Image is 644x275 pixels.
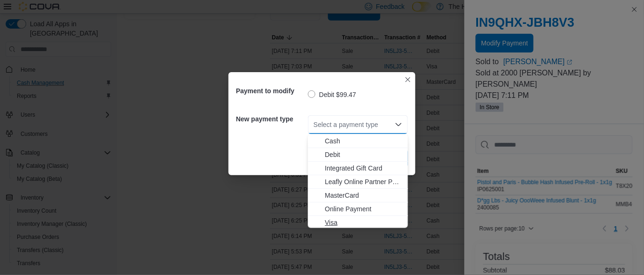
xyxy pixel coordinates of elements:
[308,216,408,230] button: Visa
[308,189,408,202] button: MasterCard
[308,134,408,230] div: Choose from the following options
[308,175,408,189] button: Leafly Online Partner Payment
[314,119,315,130] input: Accessible screen reader label
[395,121,402,128] button: Close list of options
[325,191,402,200] span: MasterCard
[325,177,402,186] span: Leafly Online Partner Payment
[402,74,414,85] button: Closes this modal window
[308,162,408,175] button: Integrated Gift Card
[308,202,408,216] button: Online Payment
[308,89,356,100] label: Debit $99.47
[236,110,306,128] h5: New payment type
[308,134,408,148] button: Cash
[325,164,402,173] span: Integrated Gift Card
[325,150,402,159] span: Debit
[308,148,408,162] button: Debit
[325,204,402,214] span: Online Payment
[325,136,402,146] span: Cash
[236,82,306,100] h5: Payment to modify
[325,218,402,227] span: Visa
